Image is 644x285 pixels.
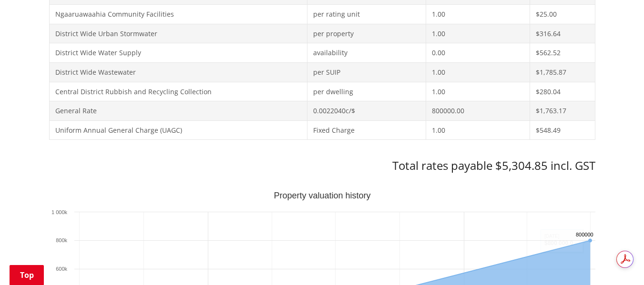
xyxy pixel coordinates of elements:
path: Monday, Jun 30, 12:00, 800,000. Capital Value. [588,238,592,242]
td: 1.00 [426,120,530,140]
text: 800000 [576,232,593,237]
td: Ngaaruawaahia Community Facilities [49,5,307,24]
td: Uniform Annual General Charge (UAGC) [49,120,307,140]
td: District Wide Urban Stormwater [49,24,307,43]
td: 0.00 [426,43,530,63]
td: $562.52 [530,43,595,63]
text: 1 000k [51,209,67,215]
td: 1.00 [426,82,530,101]
h3: Total rates payable $5,304.85 incl. GST [49,159,595,173]
td: per SUIP [307,62,426,82]
td: $280.04 [530,82,595,101]
td: District Wide Water Supply [49,43,307,63]
td: per rating unit [307,5,426,24]
td: 0.0022040c/$ [307,101,426,121]
td: 1.00 [426,24,530,43]
td: $25.00 [530,5,595,24]
td: $316.64 [530,24,595,43]
iframe: Messenger Launcher [600,245,634,279]
td: 800000.00 [426,101,530,121]
text: 600k [56,266,67,272]
td: General Rate [49,101,307,121]
td: per property [307,24,426,43]
td: availability [307,43,426,63]
td: Central District Rubbish and Recycling Collection [49,82,307,101]
td: Fixed Charge [307,120,426,140]
text: 800k [56,237,67,243]
text: Property valuation history [274,191,370,200]
td: 1.00 [426,5,530,24]
td: 1.00 [426,62,530,82]
td: $548.49 [530,120,595,140]
td: $1,785.87 [530,62,595,82]
td: per dwelling [307,82,426,101]
a: Top [10,265,44,285]
td: District Wide Wastewater [49,62,307,82]
td: $1,763.17 [530,101,595,121]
